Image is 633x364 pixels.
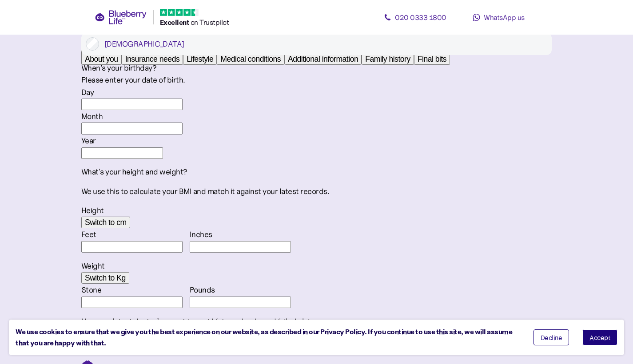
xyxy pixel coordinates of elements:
div: We use cookies to ensure that we give you the best experience on our website, as described in our... [16,326,520,348]
label: Feet [81,229,96,239]
label: Month [81,111,103,121]
div: Please enter your date of birth. [81,74,552,86]
div: What's your height and weight? [81,166,552,178]
button: Switch to Kg [81,272,129,284]
a: 020 0333 1800 [375,8,455,26]
div: When's your birthday? [81,62,552,74]
label: Inches [190,229,212,239]
span: WhatsApp us [484,13,525,22]
button: Accept cookies [582,329,617,345]
span: Excellent ️ [160,18,191,27]
button: Decline cookies [533,329,569,345]
span: on Trustpilot [191,18,229,27]
div: Weight [81,260,552,272]
label: Pounds [190,285,215,295]
div: Use your latest doctor’s report to avoid future checks and failed claims. [81,316,552,328]
label: Day [81,87,94,97]
a: WhatsApp us [459,8,539,26]
button: Switch to cm [81,217,130,228]
div: Switch to Kg [85,273,126,282]
label: Year [81,136,96,146]
span: 020 0333 1800 [395,13,446,22]
label: Stone [81,285,102,295]
span: Decline [541,334,562,340]
div: We use this to calculate your BMI and match it against your latest records. [81,186,552,198]
div: Switch to cm [85,218,127,227]
label: [DEMOGRAPHIC_DATA] [99,37,547,51]
div: Height [81,205,552,217]
span: Accept [589,334,610,340]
